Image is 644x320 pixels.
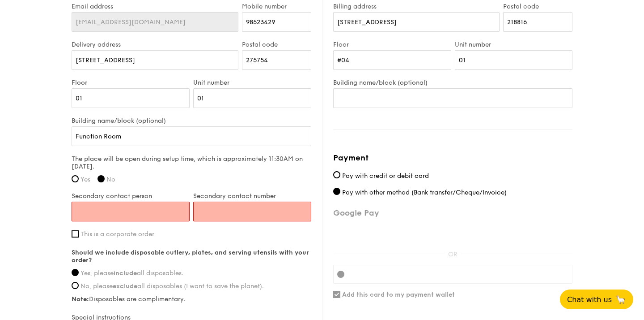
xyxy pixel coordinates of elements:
[80,282,264,290] span: No, please all disposables (I want to save the planet).
[72,230,79,238] input: This is a corporate order
[560,290,633,309] button: Chat with us🦙
[72,175,79,182] input: Yes
[333,79,572,86] label: Building name/block (optional)
[114,269,137,277] strong: include
[72,192,190,200] label: Secondary contact person
[106,176,115,183] span: No
[333,41,451,48] label: Floor
[333,151,572,164] h4: Payment
[333,171,340,178] input: Pay with credit or debit card
[72,295,89,303] strong: Note:
[80,269,183,277] span: Yes, please all disposables.
[72,269,79,276] input: Yes, pleaseincludeall disposables.
[193,192,311,200] label: Secondary contact number
[72,155,311,170] label: The place will be open during setup time, which is approximately 11:30AM on [DATE].
[615,294,626,305] span: 🦙
[333,3,500,10] label: Billing address
[242,3,311,10] label: Mobile number
[80,230,154,238] span: This is a corporate order
[113,282,137,290] strong: exclude
[333,188,340,195] input: Pay with other method (Bank transfer/Cheque/Invoice)
[242,41,311,48] label: Postal code
[455,41,573,48] label: Unit number
[72,41,238,48] label: Delivery address
[72,3,238,10] label: Email address
[72,282,79,289] input: No, pleaseexcludeall disposables (I want to save the planet).
[72,295,311,303] label: Disposables are complimentary.
[567,295,612,304] span: Chat with us
[342,189,507,196] span: Pay with other method (Bank transfer/Cheque/Invoice)
[72,117,311,125] label: Building name/block (optional)
[80,176,90,183] span: Yes
[193,79,311,86] label: Unit number
[97,175,105,182] input: No
[342,172,429,180] span: Pay with credit or debit card
[72,249,309,264] strong: Should we include disposable cutlery, plates, and serving utensils with your order?
[503,3,572,10] label: Postal code
[72,79,190,86] label: Floor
